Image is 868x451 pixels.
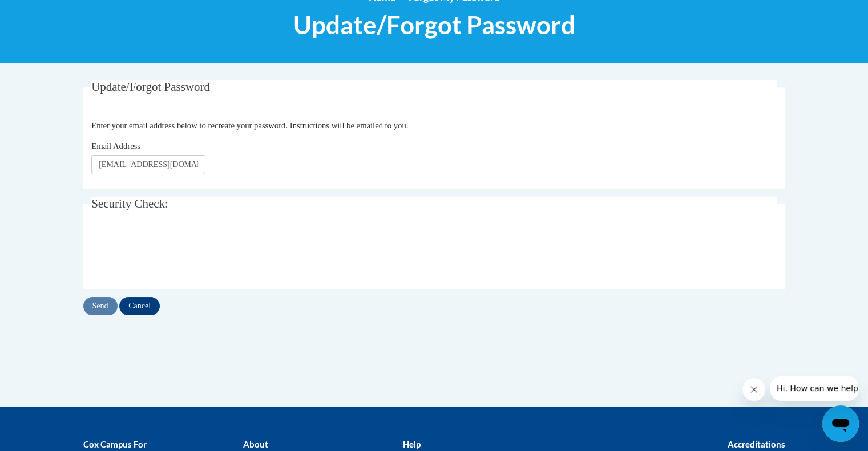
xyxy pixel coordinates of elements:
[91,197,168,210] span: Security Check:
[119,297,160,315] input: Cancel
[91,80,210,94] span: Update/Forgot Password
[83,439,147,449] b: Cox Campus For
[91,155,205,174] input: Email
[243,439,268,449] b: About
[91,141,140,151] span: Email Address
[293,10,575,40] span: Update/Forgot Password
[742,378,765,401] iframe: Close message
[728,439,785,449] b: Accreditations
[822,405,859,442] iframe: Button to launch messaging window
[7,8,92,17] span: Hi. How can we help?
[91,230,265,274] iframe: reCAPTCHA
[91,121,408,130] span: Enter your email address below to recreate your password. Instructions will be emailed to you.
[402,439,420,449] b: Help
[770,376,859,401] iframe: Message from company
